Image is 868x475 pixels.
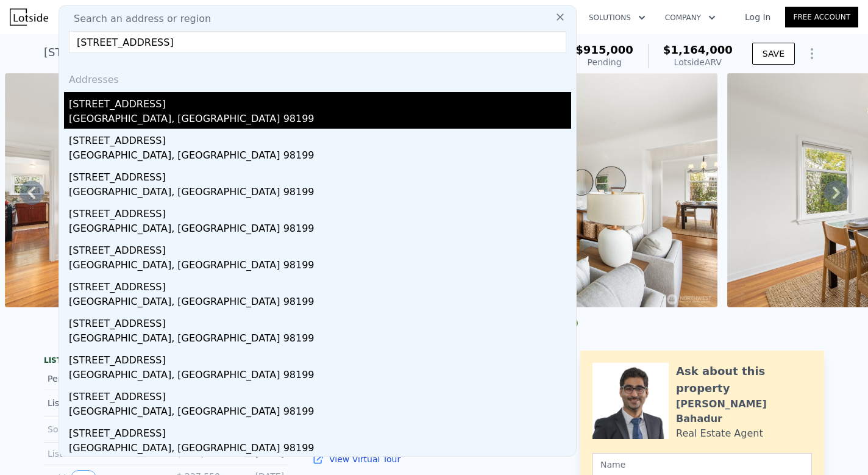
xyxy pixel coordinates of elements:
[69,112,571,129] div: [GEOGRAPHIC_DATA], [GEOGRAPHIC_DATA] 98199
[69,312,571,331] div: [STREET_ADDRESS]
[676,426,763,441] div: Real Estate Agent
[69,348,571,368] div: [STREET_ADDRESS]
[10,9,48,26] img: Lotside
[69,165,571,185] div: [STREET_ADDRESS]
[69,441,571,458] div: [GEOGRAPHIC_DATA], [GEOGRAPHIC_DATA] 98199
[44,355,288,368] div: LISTING & SALE HISTORY
[69,31,566,53] input: Enter an address, city, region, neighborhood or zip code
[48,395,156,411] div: Listed
[69,238,571,258] div: [STREET_ADDRESS]
[69,421,571,441] div: [STREET_ADDRESS]
[800,41,824,66] button: Show Options
[48,373,156,385] div: Pending
[663,56,733,68] div: Lotside ARV
[69,331,571,348] div: [GEOGRAPHIC_DATA], [GEOGRAPHIC_DATA] 98199
[69,385,571,404] div: [STREET_ADDRESS]
[69,404,571,421] div: [GEOGRAPHIC_DATA], [GEOGRAPHIC_DATA] 98199
[44,44,338,61] div: [STREET_ADDRESS] , [GEOGRAPHIC_DATA] , WA 98199
[69,148,571,165] div: [GEOGRAPHIC_DATA], [GEOGRAPHIC_DATA] 98199
[312,453,556,465] a: View Virtual Tour
[69,129,571,148] div: [STREET_ADDRESS]
[48,421,156,437] div: Sold
[69,368,571,385] div: [GEOGRAPHIC_DATA], [GEOGRAPHIC_DATA] 98199
[752,43,795,65] button: SAVE
[48,448,156,460] div: Listed
[69,92,571,112] div: [STREET_ADDRESS]
[730,11,785,23] a: Log In
[69,202,571,221] div: [STREET_ADDRESS]
[663,43,733,56] span: $1,164,000
[69,258,571,275] div: [GEOGRAPHIC_DATA], [GEOGRAPHIC_DATA] 98199
[69,275,571,295] div: [STREET_ADDRESS]
[64,63,571,92] div: Addresses
[69,295,571,312] div: [GEOGRAPHIC_DATA], [GEOGRAPHIC_DATA] 98199
[575,43,633,56] span: $915,000
[655,7,725,29] button: Company
[69,221,571,238] div: [GEOGRAPHIC_DATA], [GEOGRAPHIC_DATA] 98199
[575,56,633,68] div: Pending
[676,397,812,426] div: [PERSON_NAME] Bahadur
[676,363,812,397] div: Ask about this property
[579,7,655,29] button: Solutions
[69,185,571,202] div: [GEOGRAPHIC_DATA], [GEOGRAPHIC_DATA] 98199
[5,73,357,307] img: Sale: 167528325 Parcel: 98578514
[785,7,858,27] a: Free Account
[64,12,211,26] span: Search an address or region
